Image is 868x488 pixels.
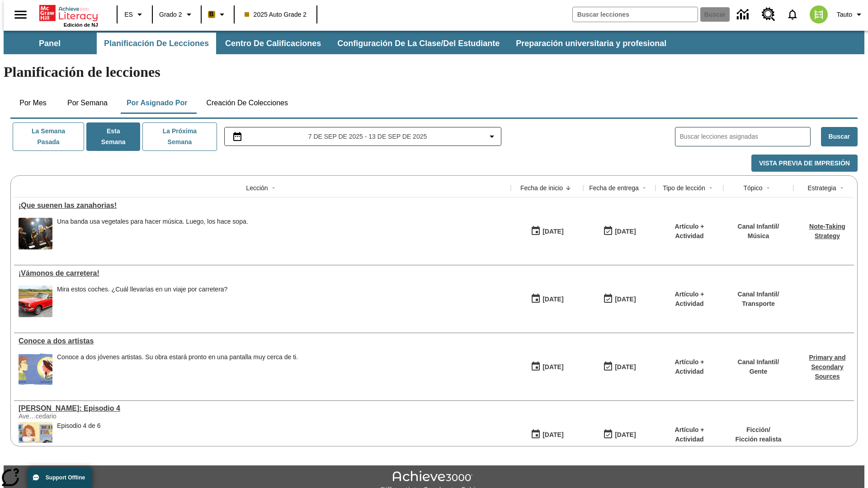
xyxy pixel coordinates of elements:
[308,132,427,141] span: 7 de sep de 2025 - 13 de sep de 2025
[528,426,566,443] button: 09/07/25: Primer día en que estuvo disponible la lección
[4,64,864,80] h1: Planificación de lecciones
[19,202,506,210] a: ¡Que suenen las zanahorias!, Lecciones
[57,218,248,249] div: Una banda usa vegetales para hacer música. Luego, los hace sopa.
[763,183,774,193] button: Sort
[738,222,779,231] p: Canal Infantil /
[807,183,836,192] div: Estrategia
[738,290,779,299] p: Canal Infantil /
[204,6,231,23] button: Boost El color de la clase es anaranjado claro. Cambiar el color de la clase.
[19,413,154,420] div: Ave…cedario
[19,269,506,277] a: ¡Vámonos de carretera!, Lecciones
[486,131,497,142] svg: Collapse Date Range Filter
[837,10,852,19] span: Tauto
[600,358,639,375] button: 09/07/25: Último día en que podrá accederse la lección
[738,357,779,367] p: Canal Infantil /
[738,299,779,309] p: Transporte
[119,92,195,114] button: Por asignado por
[97,33,216,54] button: Planificación de lecciones
[810,5,828,23] img: avatar image
[736,425,782,435] p: Ficción /
[57,286,227,293] div: Mira estos coches. ¿Cuál llevarías en un viaje por carretera?
[86,122,140,151] button: Esta semana
[57,286,227,317] div: Mira estos coches. ¿Cuál llevarías en un viaje por carretera?
[615,294,636,305] div: [DATE]
[19,404,506,413] a: Elena Menope: Episodio 4, Lecciones
[528,291,566,308] button: 09/07/25: Primer día en que estuvo disponible la lección
[809,223,845,239] a: Note-Taking Strategy
[156,6,198,23] button: Grado: Grado 2, Elige un grado
[228,131,498,142] button: Seleccione el intervalo de fechas opción del menú
[46,474,85,481] span: Support Offline
[199,92,295,114] button: Creación de colecciones
[573,7,698,22] input: Buscar campo
[743,183,762,192] div: Tópico
[218,33,328,54] button: Centro de calificaciones
[731,2,756,27] a: Centro de información
[57,218,248,225] div: Una banda usa vegetales para hacer música. Luego, los hace sopa.
[159,10,182,19] span: Grado 2
[756,2,781,27] a: Centro de recursos, Se abrirá en una pestaña nueva.
[120,6,149,23] button: Lenguaje: ES, Selecciona un idioma
[781,3,804,26] a: Notificaciones
[57,422,101,454] span: Episodio 4 de 6
[563,183,574,193] button: Sort
[19,269,506,277] div: ¡Vámonos de carretera!
[509,33,674,54] button: Preparación universitaria y profesional
[589,183,639,192] div: Fecha de entrega
[19,337,506,345] div: Conoce a dos artistas
[27,467,92,488] button: Support Offline
[245,10,307,19] span: 2025 Auto Grade 2
[19,286,52,317] img: Un auto Ford Mustang rojo descapotable estacionado en un suelo adoquinado delante de un campo
[738,367,779,376] p: Gente
[10,92,56,114] button: Por mes
[705,183,716,193] button: Sort
[542,226,563,237] div: [DATE]
[836,183,847,193] button: Sort
[738,231,779,241] p: Música
[751,155,858,172] button: Vista previa de impresión
[19,218,52,249] img: Un grupo de personas vestidas de negro toca música en un escenario.
[833,6,868,23] button: Perfil/Configuración
[821,127,858,146] button: Buscar
[804,3,833,26] button: Escoja un nuevo avatar
[7,1,34,28] button: Abrir el menú lateral
[39,3,98,28] div: Portada
[60,92,115,114] button: Por semana
[660,357,719,376] p: Artículo + Actividad
[4,33,675,54] div: Subbarra de navegación
[520,183,563,192] div: Fecha de inicio
[19,337,506,345] a: Conoce a dos artistas, Lecciones
[124,10,133,19] span: ES
[57,353,298,361] div: Conoce a dos jóvenes artistas. Su obra estará pronto en una pantalla muy cerca de ti.
[663,183,705,192] div: Tipo de lección
[600,223,639,240] button: 09/07/25: Último día en que podrá accederse la lección
[600,291,639,308] button: 09/07/25: Último día en que podrá accederse la lección
[268,183,279,193] button: Sort
[246,183,268,192] div: Lección
[660,290,719,309] p: Artículo + Actividad
[809,354,846,380] a: Primary and Secondary Sources
[4,31,864,54] div: Subbarra de navegación
[13,122,84,151] button: La semana pasada
[615,429,636,441] div: [DATE]
[542,429,563,441] div: [DATE]
[660,425,719,444] p: Artículo + Actividad
[19,353,52,385] img: Un autorretrato caricaturesco de Maya Halko y uno realista de Lyla Sowder-Yuson.
[600,426,639,443] button: 09/07/25: Último día en que podrá accederse la lección
[542,361,563,373] div: [DATE]
[615,361,636,373] div: [DATE]
[5,33,95,54] button: Panel
[19,404,506,413] div: Elena Menope: Episodio 4
[209,9,214,20] span: B
[64,22,98,28] span: Edición de NJ
[660,222,719,241] p: Artículo + Actividad
[39,4,98,22] a: Portada
[57,353,298,385] div: Conoce a dos jóvenes artistas. Su obra estará pronto en una pantalla muy cerca de ti.
[19,202,506,210] div: ¡Que suenen las zanahorias!
[528,358,566,375] button: 09/07/25: Primer día en que estuvo disponible la lección
[542,294,563,305] div: [DATE]
[57,422,101,430] div: Episodio 4 de 6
